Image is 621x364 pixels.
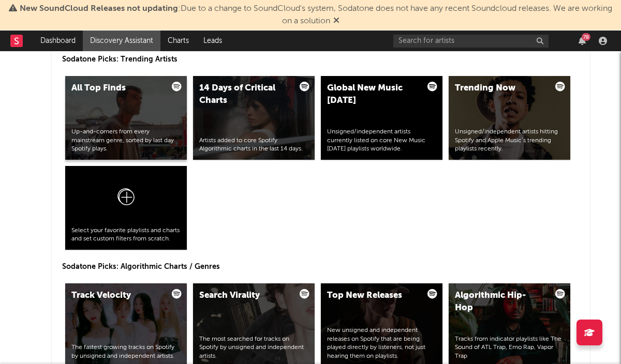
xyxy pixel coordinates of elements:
[160,31,196,51] a: Charts
[71,128,181,154] div: Up-and-comers from every mainstream genre, sorted by last day Spotify plays.
[62,261,580,273] p: Sodatone Picks: Algorithmic Charts / Genres
[199,82,287,107] div: 14 Days of Critical Charts
[199,290,287,302] div: Search Virality
[455,335,564,361] div: Tracks from indicator playlists like The Sound of ATL Trap, Emo Rap, Vapor Trap
[71,290,159,302] div: Track Velocity
[327,326,436,361] div: New unsigned and independent releases on Spotify that are being played directly by listeners, not...
[455,82,542,95] div: Trending Now
[582,33,590,41] div: 78
[327,82,415,107] div: Global New Music [DATE]
[199,136,308,154] div: Artists added to core Spotify Algorithmic charts in the last 14 days.
[65,76,187,160] a: All Top FindsUp-and-comers from every mainstream genre, sorted by last day Spotify plays.
[579,37,586,45] button: 78
[193,76,315,160] a: 14 Days of Critical ChartsArtists added to core Spotify Algorithmic charts in the last 14 days.
[71,226,181,244] div: Select your favorite playlists and charts and set custom filters from scratch.
[393,35,549,48] input: Search for artists
[20,5,612,25] span: : Due to a change to SoundCloud's system, Sodatone does not have any recent Soundcloud releases. ...
[196,31,229,51] a: Leads
[333,17,339,25] span: Dismiss
[449,76,570,160] a: Trending NowUnsigned/independent artists hitting Spotify and Apple Music’s trending playlists rec...
[62,53,580,66] p: Sodatone Picks: Trending Artists
[455,290,542,314] div: Algorithmic Hip-Hop
[327,290,415,302] div: Top New Releases
[199,335,308,361] div: The most searched for tracks on Spotify by unsigned and independent artists.
[321,76,442,160] a: Global New Music [DATE]Unsigned/independent artists currently listed on core New Music [DATE] pla...
[71,82,159,95] div: All Top Finds
[20,5,178,13] span: New SoundCloud Releases not updating
[71,343,181,361] div: The fastest growing tracks on Spotify by unsigned and independent artists.
[83,31,160,51] a: Discovery Assistant
[327,128,436,154] div: Unsigned/independent artists currently listed on core New Music [DATE] playlists worldwide.
[33,31,83,51] a: Dashboard
[65,166,187,250] a: Select your favorite playlists and charts and set custom filters from scratch.
[455,128,564,154] div: Unsigned/independent artists hitting Spotify and Apple Music’s trending playlists recently.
